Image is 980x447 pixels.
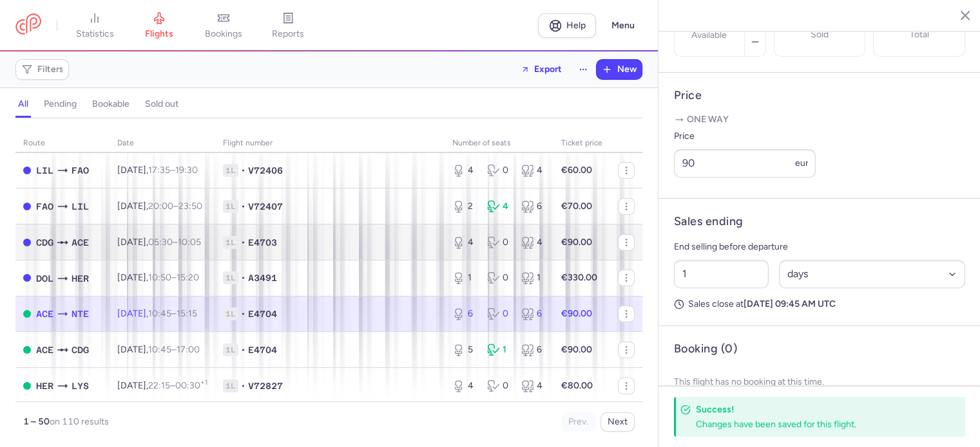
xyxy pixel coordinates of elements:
[248,271,277,284] span: A3491
[205,28,242,40] span: bookings
[248,379,283,392] span: V72827
[127,12,191,40] a: flights
[674,129,816,144] label: Price
[223,200,238,213] span: 1L
[15,134,110,153] th: route
[36,163,53,178] span: Lesquin, Lille, France
[241,236,245,249] span: •
[177,308,197,319] time: 15:15
[148,272,199,283] span: –
[23,346,31,354] span: OPEN
[215,134,445,153] th: Flight number
[62,12,127,40] a: statistics
[148,308,197,319] span: –
[72,307,89,321] span: Nantes Atlantique, Nantes, France
[117,201,202,212] span: [DATE],
[148,344,171,355] time: 10:45
[23,416,50,427] strong: 1 – 50
[248,236,277,249] span: E4703
[223,164,238,177] span: 1L
[241,164,245,177] span: •
[604,14,642,38] button: Menu
[72,271,89,286] span: Nikos Kazantzakis Airport, Irákleion, Greece
[561,344,592,355] strong: €90.00
[674,239,965,255] p: End selling before departure
[177,344,200,355] time: 17:00
[674,298,965,310] p: Sales close at
[674,149,816,178] input: ---
[248,200,283,213] span: V72407
[72,199,89,214] span: Lesquin, Lille, France
[744,298,836,309] strong: [DATE] 09:45 AM UTC
[117,165,198,176] span: [DATE],
[600,412,635,432] button: Next
[553,134,610,153] th: Ticket price
[561,380,593,391] strong: €80.00
[148,237,201,248] span: –
[223,343,238,356] span: 1L
[200,378,207,387] sup: +1
[44,98,77,110] h4: pending
[452,164,477,177] div: 4
[72,343,89,357] span: Charles De Gaulle, Paris, France
[241,307,245,320] span: •
[674,113,965,126] p: One way
[36,235,53,250] span: Charles De Gaulle, Paris, France
[597,60,642,79] button: New
[691,30,727,41] label: Available
[145,98,178,110] h4: sold out
[145,28,173,40] span: flights
[521,200,546,213] div: 6
[23,203,31,210] span: CLOSED
[37,64,64,75] span: Filters
[248,307,277,320] span: E4704
[36,307,53,321] span: Lanzarote, Lanzarote, Spain
[148,201,202,212] span: –
[248,343,277,356] span: E4704
[795,158,809,169] span: eur
[110,134,215,153] th: date
[487,307,512,320] div: 0
[177,272,199,283] time: 15:20
[452,236,477,249] div: 4
[674,260,769,288] input: ##
[538,14,596,38] a: Help
[36,343,53,357] span: ACE
[487,379,512,392] div: 0
[256,12,320,40] a: reports
[36,379,53,393] span: Nikos Kazantzakis Airport, Irákleion, Greece
[674,214,743,229] h4: Sales ending
[15,14,41,37] a: CitizenPlane red outlined logo
[521,236,546,249] div: 4
[18,98,28,110] h4: all
[561,237,592,248] strong: €90.00
[561,412,595,432] button: Prev.
[521,307,546,320] div: 6
[23,167,31,174] span: CLOSED
[512,59,570,80] button: Export
[561,165,592,176] strong: €60.00
[23,310,31,318] span: OPEN
[241,343,245,356] span: •
[811,30,829,40] p: Sold
[534,64,562,74] span: Export
[16,60,68,79] button: Filters
[561,201,592,212] strong: €70.00
[445,134,553,153] th: number of seats
[487,271,512,284] div: 0
[148,380,207,391] span: –
[178,237,201,248] time: 10:05
[175,380,207,391] time: 00:30
[566,21,586,30] span: Help
[23,239,31,246] span: CLOSED
[148,165,170,176] time: 17:35
[148,201,173,212] time: 20:00
[561,308,592,319] strong: €90.00
[191,12,256,40] a: bookings
[148,165,198,176] span: –
[617,64,637,75] span: New
[92,98,130,110] h4: bookable
[23,382,31,390] span: OPEN
[521,271,546,284] div: 1
[272,28,304,40] span: reports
